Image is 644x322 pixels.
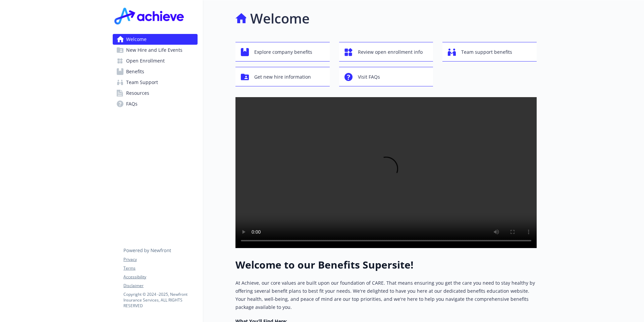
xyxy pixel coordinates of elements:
span: New Hire and Life Events [126,45,182,55]
button: Review open enrollment info [339,42,433,62]
a: Resources [113,88,198,98]
a: Disclaimer [123,283,197,289]
p: Copyright © 2024 - 2025 , Newfront Insurance Services, ALL RIGHTS RESERVED [123,291,197,309]
a: Welcome [113,34,198,45]
span: Team Support [126,77,158,88]
a: FAQs [113,98,198,109]
h1: Welcome to our Benefits Supersite! [235,259,537,271]
span: Benefits [126,66,144,77]
a: Accessibility [123,274,197,280]
span: Explore company benefits [254,46,312,58]
a: Privacy [123,256,197,263]
span: Team support benefits [461,46,512,58]
a: Team Support [113,77,198,88]
h1: Welcome [250,8,310,29]
a: Terms [123,265,197,271]
a: New Hire and Life Events [113,45,198,55]
span: Visit FAQs [358,71,380,83]
p: At Achieve, our core values are built upon our foundation of CARE. That means ensuring you get th... [235,279,537,311]
span: Review open enrollment info [358,46,423,58]
a: Open Enrollment [113,55,198,66]
button: Team support benefits [442,42,537,62]
button: Get new hire information [235,67,330,86]
a: Benefits [113,66,198,77]
span: Get new hire information [254,71,311,83]
span: Open Enrollment [126,55,165,66]
span: FAQs [126,98,138,109]
span: Welcome [126,34,147,45]
button: Explore company benefits [235,42,330,62]
span: Resources [126,88,149,98]
button: Visit FAQs [339,67,433,86]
